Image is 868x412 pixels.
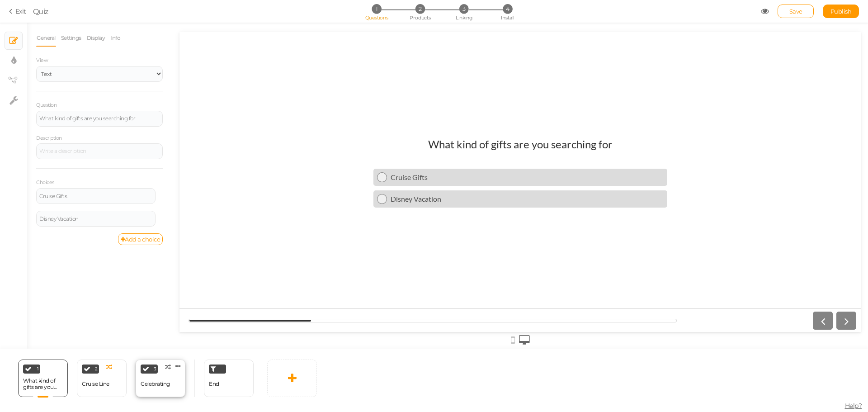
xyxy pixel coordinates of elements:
li: 1 Questions [355,4,397,14]
span: 3 [154,367,156,371]
span: 2 [415,4,425,14]
div: What kind of gifts are you searching for [23,378,63,390]
div: 3 Celebrating [136,360,185,397]
div: Disney Vacation [39,216,152,222]
a: Settings [61,29,82,47]
li: 2 Products [399,4,441,14]
span: 4 [503,4,512,14]
a: Display [86,29,106,47]
div: Cruise Gifts [39,194,152,199]
div: Cruise Line [82,381,109,387]
div: Quiz [33,6,48,17]
span: Help? [845,402,862,410]
label: Question [36,102,57,109]
div: Disney Vacation [211,163,484,171]
div: Celebrating [141,381,170,387]
label: Description [36,135,62,142]
span: Linking [456,14,472,21]
li: 3 Linking [443,4,485,14]
a: Info [110,29,121,47]
span: Products [410,14,431,21]
span: 1 [372,4,381,14]
span: 1 [37,367,39,371]
div: 1 What kind of gifts are you searching for [18,360,68,397]
a: Add a choice [118,233,163,245]
a: General [36,29,56,47]
div: 2 Cruise Line [77,360,127,397]
span: Save [789,8,802,15]
span: Publish [830,8,852,15]
div: What kind of gifts are you searching for [39,116,160,121]
span: 2 [95,367,98,371]
span: End [209,380,219,387]
li: 4 Install [486,4,528,14]
div: What kind of gifts are you searching for [249,106,433,119]
span: View [36,57,48,63]
span: Questions [365,14,388,21]
div: End [204,360,254,397]
a: Exit [9,7,26,16]
div: Save [778,5,814,18]
span: 3 [459,4,469,14]
span: Install [501,14,514,21]
div: Cruise Gifts [211,141,484,150]
label: Choices [36,180,54,186]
